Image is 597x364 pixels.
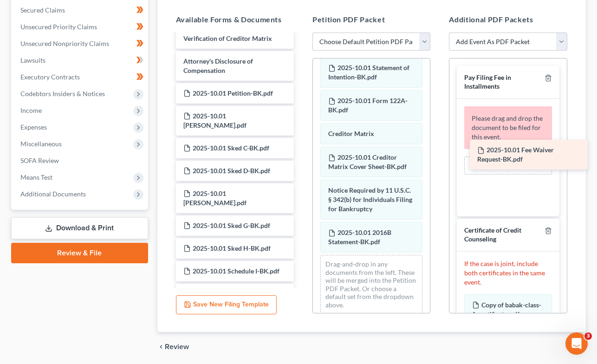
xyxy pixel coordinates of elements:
span: Creditor Matrix [328,130,374,137]
span: Review [165,343,189,351]
button: chevron_left Review [157,343,198,351]
iframe: Intercom live chat [565,332,588,355]
span: Lawsuits [20,56,45,64]
div: Drag-and-drop in any documents from the left. These will be merged into the Petition PDF Packet. ... [320,255,422,314]
span: Attorney's Disclosure of Compensation [183,57,253,74]
span: SOFA Review [20,156,59,164]
span: 2025-10.01 2016B Statement-BK.pdf [328,228,391,246]
span: 2025-10.01 Form 122A-BK.pdf [328,97,408,114]
span: 2025-10.01 Statement of Intention-BK.pdf [328,64,409,81]
span: Miscellaneous [20,140,62,148]
a: Download & Print [11,217,148,239]
a: Executory Contracts [13,69,148,85]
span: Certificate of Credit Counseling [464,226,521,243]
a: Unsecured Priority Claims [13,19,148,35]
span: Codebtors Insiders & Notices [20,90,105,97]
p: If the case is joint, include both certificates in the same event. [464,259,552,287]
span: Verification of Creditor Matrix [183,34,272,42]
i: chevron_left [157,343,165,351]
span: 2025-10.01 Sked D-BK.pdf [193,167,270,175]
span: Notice Required by 11 U.S.C. § 342(b) for Individuals Filing for Bankruptcy [328,186,412,213]
span: 2025-10.01 Petition-BK.pdf [193,89,273,97]
span: 2025-10.01 [PERSON_NAME].pdf [183,112,247,129]
div: Drag documents here. [464,156,552,175]
span: Secured Claims [20,6,65,14]
span: Additional Documents [20,190,86,198]
span: 2025-10.01 Sked G-BK.pdf [193,221,270,229]
a: Lawsuits [13,52,148,69]
span: Pay Filing Fee in Installments [464,73,511,90]
a: Unsecured Nonpriority Claims [13,35,148,52]
span: Income [20,106,42,114]
span: Executory Contracts [20,73,80,81]
h5: Additional PDF Packets [449,14,567,25]
span: 2025-10.01 [PERSON_NAME].pdf [183,189,247,207]
button: Save New Filing Template [176,295,277,315]
span: Copy of babak-class-1-certificate-pdf [472,301,541,318]
a: SOFA Review [13,152,148,169]
span: 2025-10.01 Schedule I-BK.pdf [193,267,279,275]
span: 2025-10.01 Creditor Matrix Cover Sheet-BK.pdf [328,153,407,170]
span: Unsecured Nonpriority Claims [20,39,109,47]
span: Means Test [20,173,52,181]
span: Expenses [20,123,47,131]
span: 3 [584,332,592,340]
span: 2025-10.01 Sked C-BK.pdf [193,144,269,152]
a: Review & File [11,243,148,263]
span: 2025-10.01 Fee Waiver Request-BK.pdf [477,146,554,163]
a: Secured Claims [13,2,148,19]
h5: Available Forms & Documents [176,14,294,25]
span: 2025-10.01 Sked H-BK.pdf [193,244,271,252]
span: Petition PDF Packet [312,15,385,24]
span: Please drag and drop the document to be filed for this event. [472,114,543,141]
span: Unsecured Priority Claims [20,23,97,31]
